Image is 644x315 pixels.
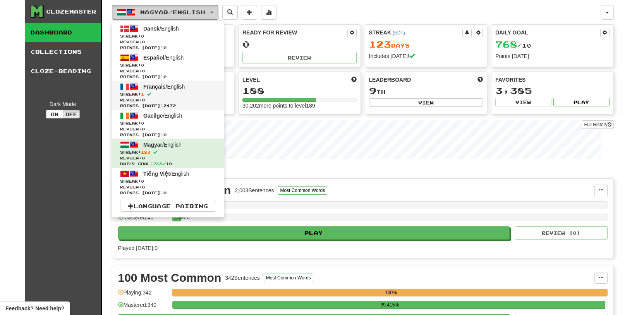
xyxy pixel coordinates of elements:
[242,52,357,63] button: Review
[112,110,224,139] a: Gaeilge/EnglishStreak:0 Review:0Points [DATE]:0
[120,33,216,39] span: Streak:
[143,113,182,119] span: / English
[112,5,218,20] button: Magyar/English
[141,34,144,38] span: 0
[118,245,158,251] span: Played [DATE]: 0
[515,226,608,240] button: Review (0)
[120,39,216,45] span: Review: 0
[242,102,357,110] div: 30,202 more points to level 189
[120,68,216,74] span: Review: 0
[120,201,216,212] a: Language Pairing
[393,30,405,36] a: (EDT)
[31,100,95,108] div: Dark Mode
[46,110,63,118] button: On
[369,39,483,50] div: Day s
[120,120,216,126] span: Streak:
[120,126,216,132] span: Review: 0
[25,62,101,81] a: Cloze-Reading
[369,98,483,107] button: View
[112,81,224,110] a: Français/EnglishStreak:1 Review:0Points [DATE]:2472
[120,45,216,51] span: Points [DATE]: 0
[143,171,170,177] span: Tiếng Việt
[140,9,205,15] span: Magyar / English
[369,85,376,96] span: 9
[141,150,150,154] span: 123
[141,92,144,96] span: 1
[369,86,483,96] div: th
[141,121,144,125] span: 0
[143,55,164,61] span: Español
[112,168,224,197] a: Tiếng Việt/EnglishStreak:0 Review:0Points [DATE]:0
[242,29,347,36] div: Ready for Review
[46,8,96,15] div: Clozemaster
[242,76,260,84] span: Level
[120,97,216,103] span: Review: 0
[120,178,216,184] span: Streak:
[553,98,610,106] button: Play
[351,76,357,84] span: Score more points to level up
[141,63,144,67] span: 0
[495,98,551,106] button: View
[120,132,216,138] span: Points [DATE]: 0
[222,5,238,20] button: Search sentences
[120,190,216,196] span: Points [DATE]: 0
[120,91,216,97] span: Streak:
[261,5,276,20] button: More stats
[225,274,260,282] div: 342 Sentences
[112,139,224,168] a: Magyar/EnglishStreak:123 Review:0Daily Goal:768/10
[582,120,613,129] a: Full History
[118,272,222,284] div: 100 Most Common
[112,23,224,52] a: Dansk/EnglishStreak:0 Review:0Points [DATE]:0
[118,289,168,301] div: Playing: 342
[118,301,168,314] div: Mastered: 340
[120,155,216,161] span: Review: 0
[495,42,531,49] span: / 10
[495,39,517,50] span: 768
[143,84,166,90] span: Français
[495,52,610,60] div: Points [DATE]
[112,167,614,175] p: In Progress
[495,76,610,84] div: Favorites
[118,226,510,240] button: Play
[120,103,216,109] span: Points [DATE]: 2472
[143,142,182,148] span: / English
[25,23,101,42] a: Dashboard
[118,214,168,226] div: Mastered: 40
[63,110,80,118] button: Off
[143,26,160,32] span: Dansk
[369,29,463,36] div: Streak
[143,55,184,61] span: / English
[235,187,274,194] div: 2,003 Sentences
[25,42,101,62] a: Collections
[242,39,357,49] div: 0
[120,62,216,68] span: Streak:
[143,171,189,177] span: / English
[369,76,411,84] span: Leaderboard
[175,301,605,309] div: 99.415%
[369,52,483,60] div: Includes [DATE]!
[120,74,216,80] span: Points [DATE]: 0
[5,305,64,312] span: Open feedback widget
[242,86,357,96] div: 188
[120,161,216,167] span: Daily Goal: / 10
[120,149,216,155] span: Streak:
[143,26,179,32] span: / English
[264,274,313,282] button: Most Common Words
[112,52,224,81] a: Español/EnglishStreak:0 Review:0Points [DATE]:0
[242,5,257,20] button: Add sentence to collection
[495,29,600,37] div: Daily Goal
[143,113,163,119] span: Gaeilge
[175,289,608,296] div: 100%
[278,186,327,195] button: Most Common Words
[141,179,144,183] span: 0
[120,184,216,190] span: Review: 0
[143,84,185,90] span: / English
[143,142,162,148] span: Magyar
[477,76,483,84] span: This week in points, UTC
[369,39,391,50] span: 123
[153,161,163,166] span: 768
[495,86,610,96] div: 3,385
